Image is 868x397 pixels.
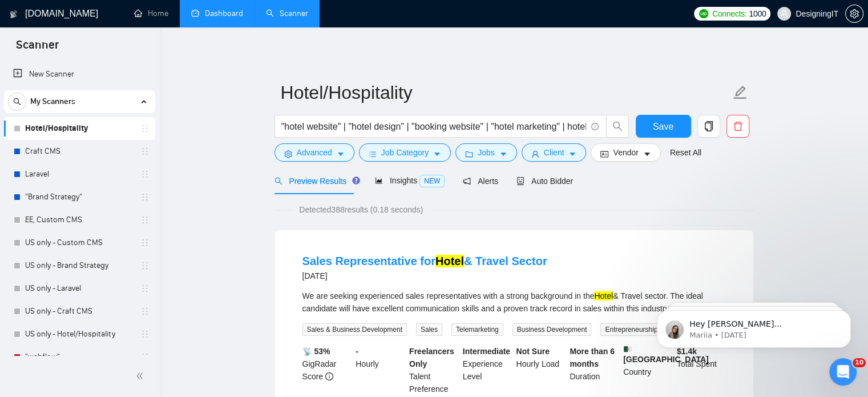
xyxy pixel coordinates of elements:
div: Duration [567,345,621,395]
span: Business Development [512,323,592,336]
span: holder [140,124,150,133]
span: idcard [600,150,608,158]
span: Entrepreneurship [600,323,662,336]
span: Jobs [478,146,495,159]
span: Job Category [381,146,429,159]
button: delete [726,115,749,138]
span: Vendor [613,146,638,159]
span: Scanner [7,37,68,61]
span: holder [140,215,150,224]
div: We are seeking experienced sales representatives with a strong background in the & Travel sector.... [302,290,726,315]
span: Connects: [712,7,746,20]
span: holder [140,147,150,156]
a: Laravel [25,163,134,186]
a: Hotel/Hospitality [25,117,134,140]
a: EE, Custom CMS [25,208,134,231]
div: Hourly Load [514,345,568,395]
span: holder [140,193,150,202]
button: copy [697,115,720,138]
b: More than 6 months [570,347,615,368]
span: search [607,121,628,131]
span: Telemarketing [451,323,503,336]
span: Client [544,146,564,159]
span: holder [140,261,150,270]
span: holder [140,352,150,362]
a: dashboardDashboard [191,9,243,18]
b: - [356,347,358,356]
a: US only - Craft CMS [25,300,134,323]
a: Reset All [670,146,701,159]
button: search [606,115,629,138]
a: "Brand Strategy" [25,186,134,208]
div: [DATE] [302,269,547,283]
span: 1000 [749,7,766,20]
b: 📡 53% [302,347,330,356]
a: Sales Representative forHotel& Travel Sector [302,255,547,267]
span: NEW [419,175,445,187]
a: US only - Custom CMS [25,231,134,254]
span: search [274,177,282,185]
img: upwork-logo.png [699,9,708,18]
button: Save [636,115,691,138]
iframe: Intercom live chat [829,358,857,386]
span: copy [698,121,720,131]
span: user [531,150,539,158]
li: New Scanner [4,63,155,86]
iframe: Intercom notifications message [640,286,868,366]
span: Alerts [463,177,498,186]
span: double-left [136,370,147,382]
span: Detected 388 results (0.18 seconds) [291,203,431,216]
span: setting [284,150,292,158]
span: info-circle [325,372,333,380]
span: Auto Bidder [516,177,573,186]
a: setting [845,9,863,18]
span: bars [369,150,377,158]
a: "webflow" [25,346,134,368]
span: setting [846,9,863,18]
button: search [8,93,26,111]
a: US only - Hotel/Hospitality [25,323,134,346]
div: Tooltip anchor [351,175,361,186]
span: Sales & Business Development [302,323,407,336]
mark: Hotel [594,291,613,300]
span: caret-down [568,150,576,158]
span: holder [140,170,150,179]
div: Total Spent [675,345,728,395]
button: idcardVendorcaret-down [591,143,660,162]
span: holder [140,284,150,293]
a: US only - Laravel [25,277,134,300]
span: caret-down [433,150,441,158]
span: My Scanners [30,90,75,113]
span: robot [516,177,524,185]
span: Hey [PERSON_NAME][EMAIL_ADDRESS][PERSON_NAME][DOMAIN_NAME], Looks like your Upwork agency Designi... [50,33,193,201]
div: Talent Preference [407,345,461,395]
span: edit [733,85,748,100]
b: Freelancers Only [409,347,454,368]
b: [GEOGRAPHIC_DATA] [623,345,709,364]
input: Scanner name... [281,78,730,107]
a: US only - Brand Strategy [25,254,134,277]
span: delete [727,121,749,131]
div: Hourly [353,345,407,395]
a: New Scanner [13,63,146,86]
span: holder [140,238,150,247]
span: area-chart [375,177,383,185]
span: user [780,10,788,18]
span: Save [653,119,673,134]
span: caret-down [499,150,507,158]
p: Message from Mariia, sent 4w ago [50,44,197,54]
b: Intermediate [463,347,510,356]
span: caret-down [643,150,651,158]
span: holder [140,330,150,339]
a: searchScanner [266,9,308,18]
span: Sales [416,323,442,336]
button: folderJobscaret-down [455,143,517,162]
b: Not Sure [516,347,550,356]
span: notification [463,177,471,185]
button: settingAdvancedcaret-down [274,143,354,162]
mark: Hotel [435,255,464,267]
span: caret-down [337,150,345,158]
button: barsJob Categorycaret-down [359,143,451,162]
